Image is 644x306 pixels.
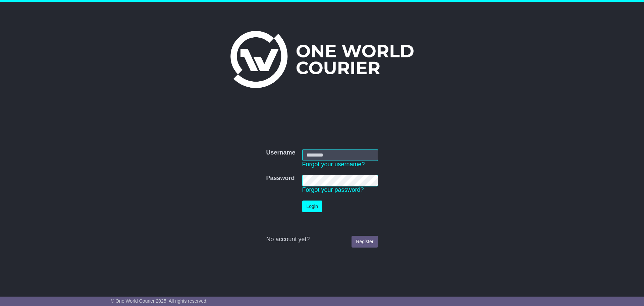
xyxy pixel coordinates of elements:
a: Forgot your username? [302,161,365,168]
label: Username [266,149,295,157]
a: Register [352,236,378,248]
label: Password [266,175,294,182]
button: Login [302,201,322,212]
span: © One World Courier 2025. All rights reserved. [111,298,208,304]
a: Forgot your password? [302,186,364,193]
div: No account yet? [266,236,378,243]
img: One World [230,31,414,88]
